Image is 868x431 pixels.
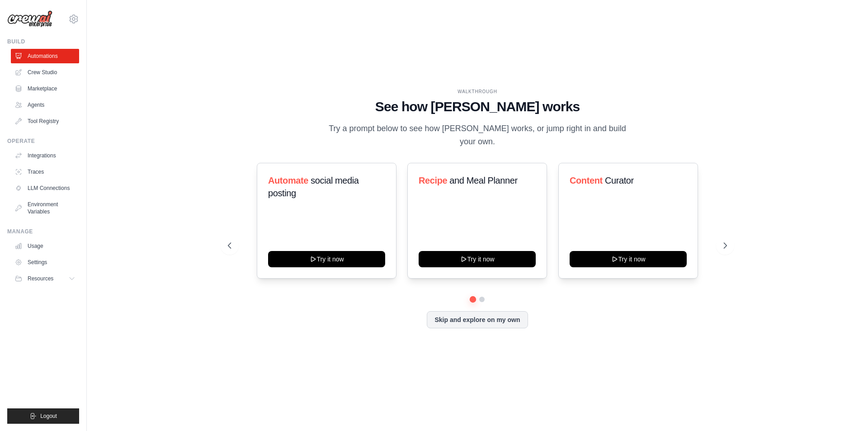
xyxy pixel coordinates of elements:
div: WALKTHROUGH [228,88,727,95]
a: Usage [11,239,79,253]
button: Skip and explore on my own [427,311,528,328]
button: Logout [7,408,79,424]
span: Automate [268,175,308,185]
span: and Meal Planner [450,175,518,185]
a: Automations [11,49,79,63]
span: social media posting [268,175,359,198]
span: Recipe [419,175,447,185]
a: LLM Connections [11,181,79,195]
img: Logo [7,10,52,28]
button: Resources [11,271,79,286]
span: Logout [40,412,57,420]
a: Traces [11,165,79,179]
div: Manage [7,228,79,235]
h1: See how [PERSON_NAME] works [228,99,727,115]
div: Build [7,38,79,45]
button: Try it now [268,251,385,267]
span: Curator [605,175,634,185]
a: Settings [11,255,79,270]
a: Crew Studio [11,65,79,80]
a: Tool Registry [11,114,79,128]
p: Try a prompt below to see how [PERSON_NAME] works, or jump right in and build your own. [325,122,629,149]
a: Environment Variables [11,197,79,219]
span: Resources [28,275,53,282]
a: Integrations [11,148,79,163]
div: Operate [7,137,79,145]
button: Try it now [419,251,536,267]
button: Try it now [570,251,687,267]
a: Marketplace [11,81,79,96]
span: Content [570,175,603,185]
a: Agents [11,98,79,112]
